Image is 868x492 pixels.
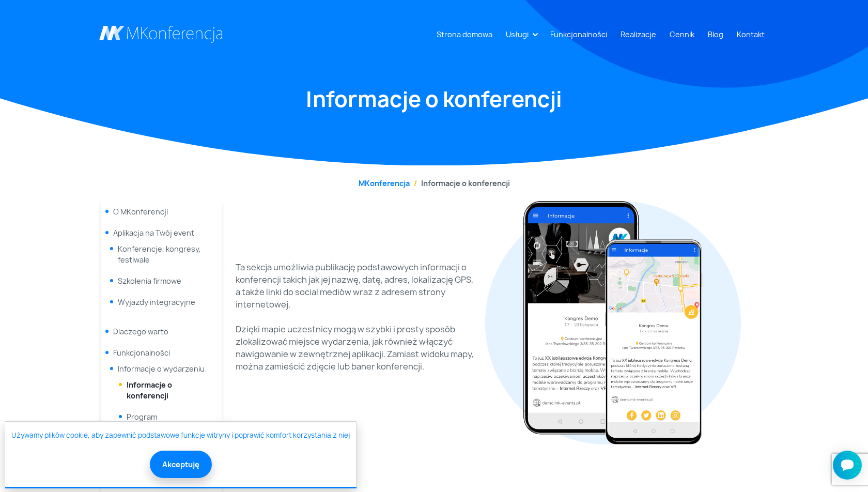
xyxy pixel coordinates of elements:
a: Realizacje [616,25,660,44]
a: Używamy plików cookie, aby zapewnić podstawowe funkcje witryny i poprawić komfort korzystania z niej [11,431,350,441]
li: Informacje o konferencji [410,178,510,189]
span: Aplikacja na Twój event [113,228,194,238]
a: Funkcjonalności [113,348,170,358]
a: Informacje o wydarzeniu [118,364,205,374]
a: Szkolenia firmowe [118,276,181,286]
a: O MKonferencji [113,207,168,217]
p: Ta sekcja umożliwia publikację podstawowych informacji o konferencji takich jak jej nazwę, datę, ... [236,261,479,311]
a: MKonferencja [359,178,410,188]
a: Blog [704,25,727,44]
a: Funkcjonalności [546,25,611,44]
a: Program [127,412,157,422]
a: Konferencje, kongresy, festiwale [118,244,201,265]
a: Usługi [502,25,533,44]
a: Informacje o konferencji [127,380,172,401]
iframe: Smartsupp widget button [833,451,862,480]
a: Wyjazdy integracyjne [118,297,195,307]
a: Kontakt [733,25,769,44]
a: Cennik [665,25,699,44]
button: Akceptuję [150,451,212,478]
a: Dlaczego warto [113,327,168,336]
h1: Informacje o konferencji [99,85,769,113]
p: Dzięki mapie uczestnicy mogą w szybki i prosty sposób zlokalizować miejsce wydarzenia, jak równie... [236,323,479,373]
a: Strona domowa [432,25,497,44]
nav: breadcrumb [99,178,769,189]
img: 63861618e4094.png [491,201,735,444]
